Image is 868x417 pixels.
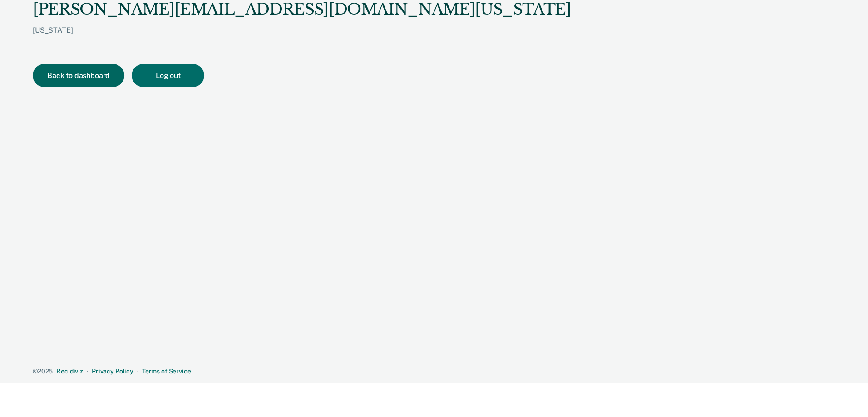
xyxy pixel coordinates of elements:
[33,64,124,87] button: Back to dashboard
[33,368,832,375] div: · ·
[142,368,191,375] a: Terms of Service
[56,368,83,375] a: Recidiviz
[132,64,204,87] button: Log out
[33,368,53,375] span: © 2025
[33,72,132,79] a: Back to dashboard
[92,368,133,375] a: Privacy Policy
[33,26,571,49] div: [US_STATE]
